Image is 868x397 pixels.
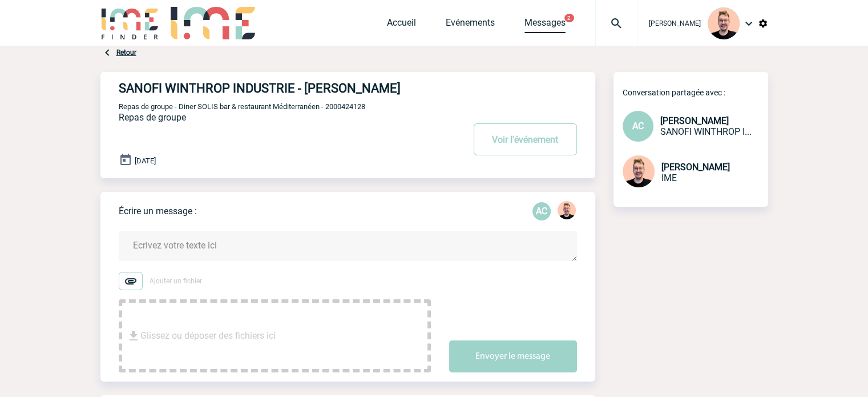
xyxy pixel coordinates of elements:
[119,102,365,111] span: Repas de groupe - Diner SOLIS bar & restaurant Méditerranéen - 2000424128
[135,157,156,165] span: [DATE]
[661,162,730,173] span: [PERSON_NAME]
[449,340,577,372] button: Envoyer le message
[564,14,574,22] button: 2
[127,329,140,343] img: file_download.svg
[660,115,729,126] span: [PERSON_NAME]
[558,201,576,222] div: Stefan MILADINOVIC
[116,49,136,57] a: Retour
[140,307,276,364] span: Glissez ou déposer des fichiers ici
[623,155,655,187] img: 129741-1.png
[119,206,197,216] p: Écrire un message :
[100,7,160,39] img: IME-Finder
[119,112,186,123] span: Repas de groupe
[649,19,701,27] span: [PERSON_NAME]
[387,17,416,33] a: Accueil
[119,81,430,95] h4: SANOFI WINTHROP INDUSTRIE - [PERSON_NAME]
[524,17,566,33] a: Messages
[532,202,551,220] div: Alexandra COIGNARD
[661,173,677,183] span: IME
[532,202,551,220] p: AC
[660,126,752,137] span: SANOFI WINTHROP INDUSTRIE
[150,277,202,285] span: Ajouter un fichier
[632,121,644,131] span: AC
[558,201,576,219] img: 129741-1.png
[623,88,768,97] p: Conversation partagée avec :
[474,123,577,155] button: Voir l'événement
[446,17,495,33] a: Evénements
[708,7,740,39] img: 129741-1.png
